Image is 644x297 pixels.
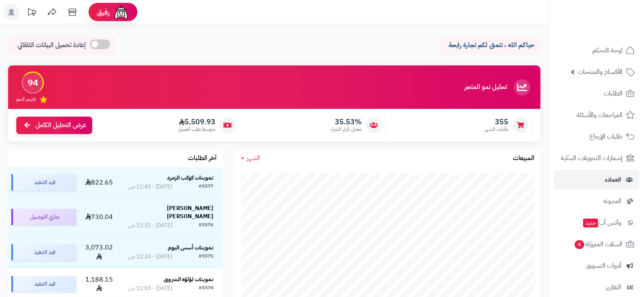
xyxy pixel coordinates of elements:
img: logo-2.png [589,16,636,33]
span: الشهر [247,153,260,163]
span: معدل تكرار الشراء [331,126,362,133]
a: الطلبات [554,84,639,103]
span: وآتس آب [582,217,621,228]
div: [DATE] - 11:24 ص [128,253,172,261]
a: التقارير [554,277,639,297]
span: 5,509.93 [178,117,215,126]
div: جاري التوصيل [11,209,76,225]
span: تقييم النمو [16,96,36,103]
h3: المبيعات [513,155,534,162]
a: السلات المتروكة4 [554,234,639,254]
span: لوحة التحكم [592,45,622,56]
div: [DATE] - 11:43 ص [128,183,172,191]
a: العملاء [554,170,639,189]
span: السلات المتروكة [574,238,622,250]
span: المدونة [603,195,621,207]
strong: تموينات كوكب الزمرد [167,173,213,182]
span: طلبات الإرجاع [590,131,622,142]
strong: [PERSON_NAME] [PERSON_NAME] [167,204,213,221]
td: 3,073.02 [80,236,119,268]
span: 4 [574,240,584,249]
span: العملاء [605,174,621,185]
span: رفيق [97,7,110,17]
a: لوحة التحكم [554,41,639,60]
td: 730.04 [80,198,119,236]
span: 355 [485,117,508,126]
div: #1574 [199,284,213,293]
a: عرض التحليل الكامل [16,117,92,134]
span: متوسط طلب العميل [178,126,215,133]
strong: تموينات لؤلؤة الشروق [164,275,213,284]
h3: تحليل نمو المتجر [464,84,507,91]
div: قيد التنفيذ [11,276,76,292]
div: #1576 [199,221,213,230]
a: المراجعات والأسئلة [554,105,639,125]
span: أدوات التسويق [586,260,621,271]
div: #1577 [199,183,213,191]
div: [DATE] - 11:31 ص [128,221,172,230]
span: إعادة تحميل البيانات التلقائي [17,41,86,50]
span: الطلبات [604,88,622,99]
img: ai-face.png [113,4,129,20]
p: حياكم الله ، نتمنى لكم تجارة رابحة [445,41,534,50]
div: قيد التنفيذ [11,244,76,260]
div: [DATE] - 11:03 ص [128,284,172,293]
div: #1575 [199,253,213,261]
a: وآتس آبجديد [554,213,639,232]
a: الشهر [241,154,260,163]
td: 822.65 [80,167,119,197]
a: المدونة [554,191,639,211]
span: المراجعات والأسئلة [577,109,622,121]
strong: تموينات أسس اليوم [168,243,213,252]
span: الأقسام والمنتجات [578,66,622,78]
span: إشعارات التحويلات البنكية [561,152,622,164]
span: 35.53% [331,117,362,126]
span: عرض التحليل الكامل [35,121,86,130]
a: تحديثات المنصة [22,4,42,22]
a: طلبات الإرجاع [554,127,639,146]
div: قيد التنفيذ [11,174,76,191]
a: أدوات التسويق [554,256,639,275]
h3: آخر الطلبات [188,155,217,162]
span: طلبات الشهر [485,126,508,133]
a: إشعارات التحويلات البنكية [554,148,639,168]
span: التقارير [606,282,621,293]
span: جديد [583,219,598,228]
